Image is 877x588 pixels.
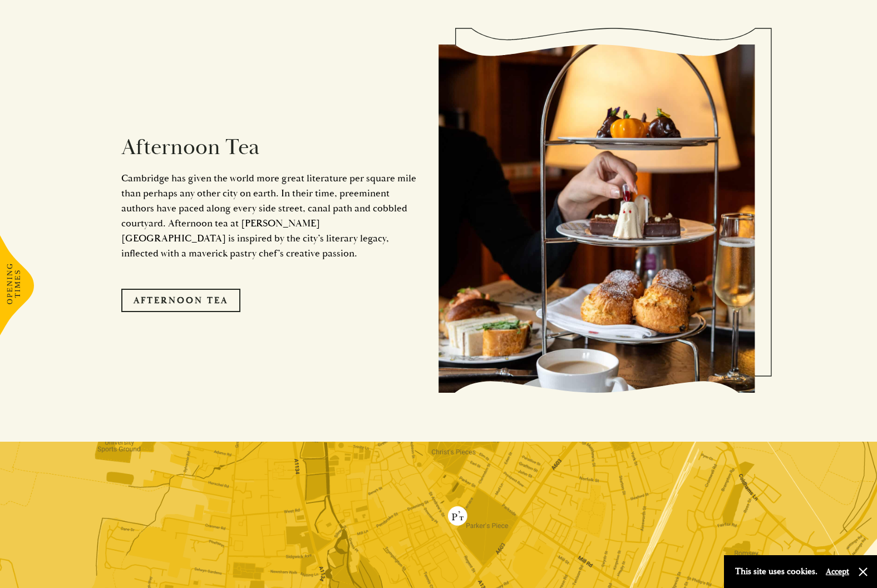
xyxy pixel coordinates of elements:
button: Accept [826,566,849,577]
p: This site uses cookies. [735,564,817,580]
p: Cambridge has given the world more great literature per square mile than perhaps any other city o... [121,171,422,261]
h2: Afternoon Tea [121,134,422,161]
a: Afternoon Tea [121,289,240,312]
button: Close and accept [858,566,869,577]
